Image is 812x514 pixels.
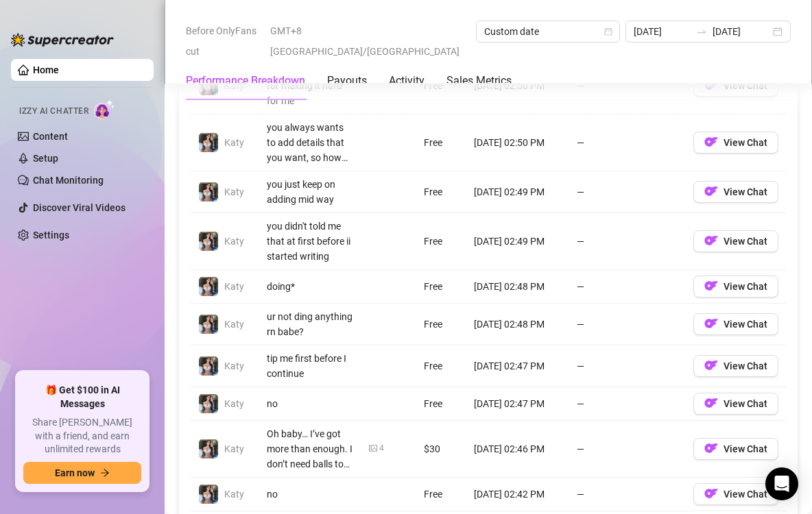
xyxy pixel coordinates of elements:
img: Katy [199,356,218,376]
span: Before OnlyFans cut [186,21,262,62]
div: no [267,487,353,502]
div: Oh baby… I’ve got more than enough. I don’t need balls to break you, I’ve got cuffs, a badge, and... [267,426,353,472]
span: Katy [224,360,244,371]
span: View Chat [724,398,767,409]
td: Free [416,478,466,511]
div: Open Intercom Messenger [765,467,798,500]
img: OF [704,234,718,247]
img: Katy [199,182,218,201]
td: — [569,304,685,345]
img: Katy [199,439,218,458]
div: Activity [389,73,425,89]
span: GMT+8 [GEOGRAPHIC_DATA]/[GEOGRAPHIC_DATA] [270,21,467,62]
img: logo-BBDzfeDw.svg [11,33,114,47]
span: Katy [224,186,244,197]
a: OFView Chat [693,363,778,374]
button: Earn nowarrow-right [23,462,141,484]
button: OFView Chat [693,276,778,297]
button: OFView Chat [693,230,778,252]
img: Katy [199,485,218,504]
a: OFView Chat [693,401,778,412]
td: [DATE] 02:47 PM [466,345,569,387]
img: OF [704,135,718,149]
td: [DATE] 02:49 PM [466,171,569,213]
img: Katy [199,277,218,296]
div: Sales Metrics [446,73,512,89]
td: Free [416,171,466,213]
td: — [569,171,685,213]
td: Free [416,270,466,304]
img: AI Chatter [94,99,115,119]
img: Katy [199,133,218,152]
span: View Chat [724,319,767,330]
a: OFView Chat [693,284,778,295]
div: Performance Breakdown [186,73,305,89]
a: OFView Chat [693,140,778,151]
button: OFView Chat [693,132,778,154]
td: [DATE] 02:47 PM [466,387,569,421]
span: Katy [224,489,244,500]
img: Katy [199,315,218,334]
span: View Chat [724,443,767,454]
span: View Chat [724,489,767,500]
td: [DATE] 02:49 PM [466,213,569,270]
button: OFView Chat [693,483,778,505]
td: [DATE] 02:50 PM [466,114,569,171]
span: Katy [224,281,244,292]
a: OFView Chat [693,446,778,457]
td: — [569,270,685,304]
td: — [569,114,685,171]
div: no [267,396,353,411]
td: Free [416,213,466,270]
td: — [569,345,685,387]
td: $30 [416,421,466,478]
span: View Chat [724,236,767,247]
div: 4 [379,442,384,455]
td: [DATE] 02:48 PM [466,304,569,345]
span: Katy [224,137,244,148]
td: — [569,387,685,421]
img: OF [704,487,718,500]
td: — [569,478,685,511]
a: Chat Monitoring [33,175,104,186]
div: you just keep on adding mid way [267,177,353,207]
div: doing* [267,279,353,294]
span: View Chat [724,186,767,197]
span: swap-right [696,26,707,37]
span: Katy [224,443,244,454]
span: Earn now [55,467,95,478]
a: Settings [33,230,69,241]
a: OFView Chat [693,491,778,502]
a: Discover Viral Videos [33,202,126,213]
td: Free [416,304,466,345]
div: Payouts [327,73,367,89]
a: OFView Chat [693,189,778,200]
span: calendar [604,27,612,36]
a: OFView Chat [693,238,778,249]
div: tip me first before I continue [267,351,353,381]
div: you didn't told me that at first before ii started writing [267,219,353,264]
span: Share [PERSON_NAME] with a friend, and earn unlimited rewards [23,416,141,456]
span: to [696,26,707,37]
span: 🎁 Get $100 in AI Messages [23,384,141,411]
div: ur not ding anything rn babe? [267,309,353,339]
img: OF [704,441,718,455]
img: OF [704,396,718,410]
div: you always wants to add details that you want, so how come it's my story then? [267,120,353,165]
button: OFView Chat [693,393,778,415]
span: View Chat [724,137,767,148]
span: Katy [224,236,244,247]
td: — [569,213,685,270]
td: [DATE] 02:48 PM [466,270,569,304]
td: — [569,421,685,478]
a: Setup [33,153,58,164]
button: OFView Chat [693,181,778,203]
img: OF [704,317,718,330]
td: Free [416,345,466,387]
span: Katy [224,398,244,409]
img: OF [704,279,718,293]
input: End date [713,24,770,39]
button: OFView Chat [693,438,778,460]
span: picture [369,444,377,452]
span: View Chat [724,281,767,292]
